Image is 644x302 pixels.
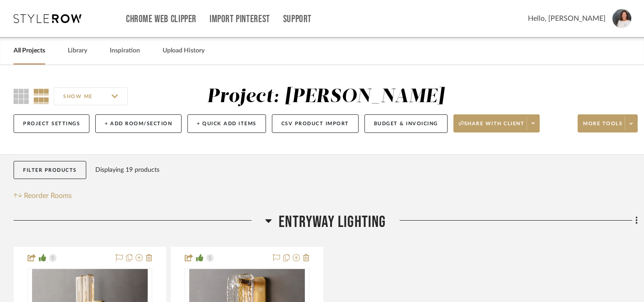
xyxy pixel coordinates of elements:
[612,9,631,28] img: avatar
[453,114,540,132] button: Share with client
[24,190,72,201] span: Reorder Rooms
[207,87,444,106] div: Project: [PERSON_NAME]
[583,120,622,134] span: More tools
[14,114,89,133] button: Project Settings
[578,114,638,132] button: More tools
[283,15,312,23] a: Support
[163,45,205,57] a: Upload History
[279,212,386,232] span: Entryway Lighting
[14,45,45,57] a: All Projects
[68,45,87,57] a: Library
[459,120,525,134] span: Share with client
[364,114,448,133] button: Budget & Invoicing
[95,114,182,133] button: + Add Room/Section
[272,114,359,133] button: CSV Product Import
[14,190,72,201] button: Reorder Rooms
[95,161,159,179] div: Displaying 19 products
[126,15,196,23] a: Chrome Web Clipper
[110,45,140,57] a: Inspiration
[14,161,86,179] button: Filter Products
[528,13,606,24] span: Hello, [PERSON_NAME]
[210,15,270,23] a: Import Pinterest
[187,114,266,133] button: + Quick Add Items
